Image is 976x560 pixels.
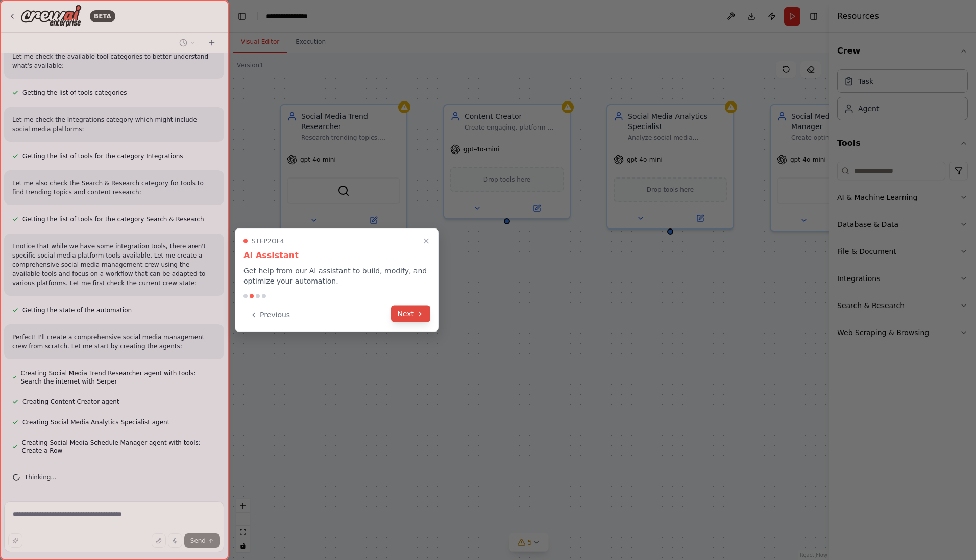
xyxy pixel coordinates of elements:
button: Hide left sidebar [235,9,249,23]
span: Step 2 of 4 [252,237,284,245]
button: Next [391,306,430,322]
h3: AI Assistant [243,249,430,262]
button: Close walkthrough [420,235,432,247]
button: Previous [243,307,296,323]
p: Get help from our AI assistant to build, modify, and optimize your automation. [243,266,430,286]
